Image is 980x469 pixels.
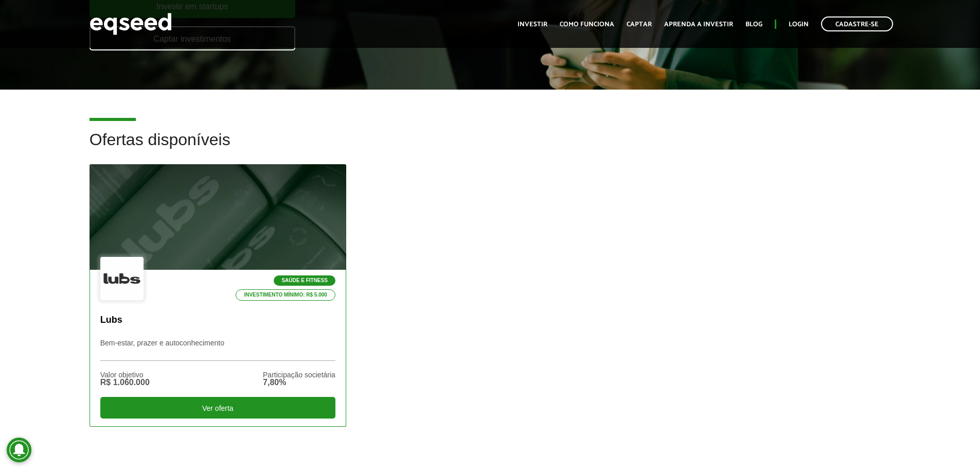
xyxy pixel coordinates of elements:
h2: Ofertas disponíveis [90,131,891,164]
a: Saúde e Fitness Investimento mínimo: R$ 5.000 Lubs Bem-estar, prazer e autoconhecimento Valor obj... [90,164,346,426]
div: Participação societária [263,371,335,378]
a: Aprenda a investir [664,21,733,28]
div: Ver oferta [100,397,335,419]
a: Blog [745,21,762,28]
img: EqSeed [90,10,172,38]
a: Investir [518,21,547,28]
a: Cadastre-se [821,16,893,31]
a: Captar [627,21,652,28]
a: Como funciona [560,21,614,28]
p: Saúde e Fitness [274,275,335,286]
p: Investimento mínimo: R$ 5.000 [236,289,335,301]
div: R$ 1.060.000 [100,378,150,387]
div: Valor objetivo [100,371,150,378]
p: Lubs [100,315,335,326]
p: Bem-estar, prazer e autoconhecimento [100,339,335,361]
a: Login [789,21,809,28]
div: 7,80% [263,378,335,387]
